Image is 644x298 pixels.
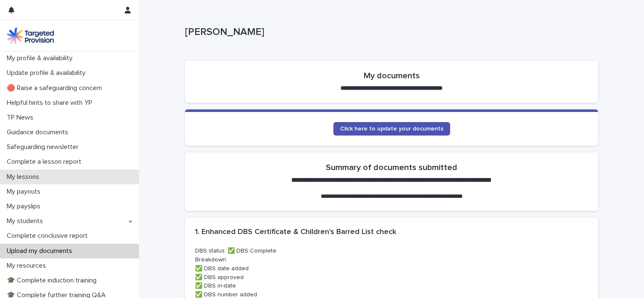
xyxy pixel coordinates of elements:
[3,247,79,255] p: Upload my documents
[3,114,40,122] p: TP News
[3,69,92,77] p: Update profile & availability
[3,232,94,240] p: Complete conclusive report
[3,173,46,181] p: My lessons
[3,217,50,225] p: My students
[3,158,88,166] p: Complete a lesson report
[195,228,396,237] h2: 1. Enhanced DBS Certificate & Children's Barred List check
[7,27,54,44] img: M5nRWzHhSzIhMunXDL62
[3,54,79,62] p: My profile & availability
[326,162,457,173] h2: Summary of documents submitted
[3,84,109,92] p: 🔴 Raise a safeguarding concern
[3,277,103,285] p: 🎓 Complete induction training
[333,122,450,136] a: Click here to update your documents
[3,143,85,151] p: Safeguarding newsletter
[3,262,53,270] p: My resources
[185,26,595,38] p: [PERSON_NAME]
[340,126,443,132] span: Click here to update your documents
[3,128,75,136] p: Guidance documents
[3,202,47,210] p: My payslips
[3,99,99,107] p: Helpful hints to share with YP
[364,71,420,81] h2: My documents
[3,188,47,196] p: My payouts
